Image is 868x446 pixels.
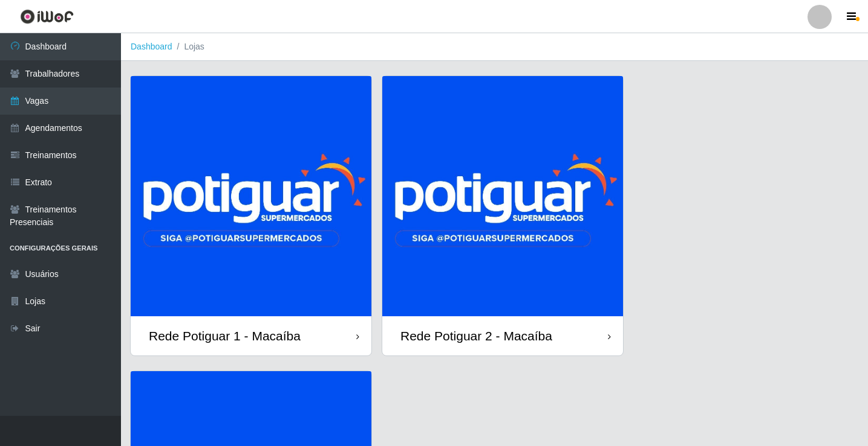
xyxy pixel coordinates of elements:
[400,328,552,343] div: Rede Potiguar 2 - Macaíba
[382,76,623,316] img: cardImg
[131,42,172,51] a: Dashboard
[131,76,371,316] img: cardImg
[131,76,371,355] a: Rede Potiguar 1 - Macaíba
[20,9,74,24] img: CoreUI Logo
[149,328,301,343] div: Rede Potiguar 1 - Macaíba
[172,40,204,53] li: Lojas
[382,76,623,355] a: Rede Potiguar 2 - Macaíba
[121,33,868,61] nav: breadcrumb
